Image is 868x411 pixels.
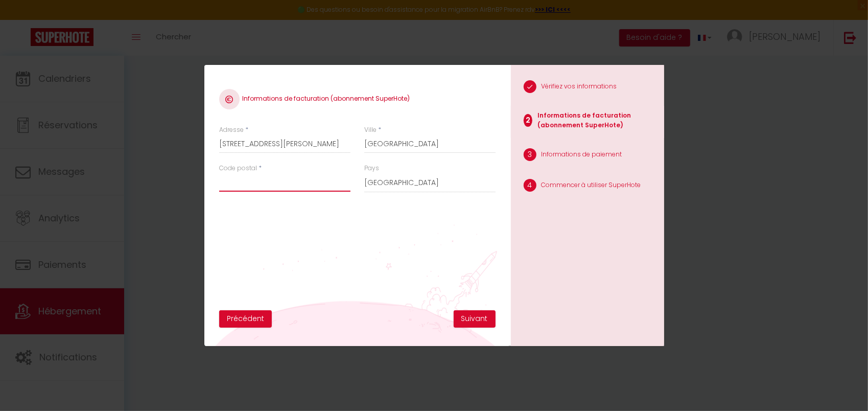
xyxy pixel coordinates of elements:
[511,174,664,199] li: Commencer à utiliser SuperHote
[219,310,272,328] button: Précédent
[364,125,377,135] label: Ville
[524,179,536,192] span: 4
[511,143,664,169] li: Informations de paiement
[511,75,664,101] li: Vérifiez vos informations
[219,125,244,135] label: Adresse
[524,148,536,161] span: 3
[219,164,257,173] label: Code postal
[454,310,496,328] button: Suivant
[364,164,379,173] label: Pays
[511,106,664,138] li: Informations de facturation (abonnement SuperHote)
[219,89,495,109] h4: Informations de facturation (abonnement SuperHote)
[524,114,532,127] span: 2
